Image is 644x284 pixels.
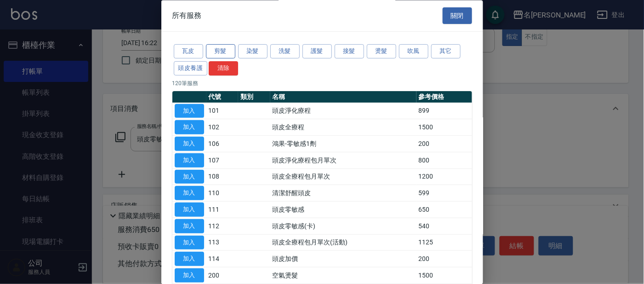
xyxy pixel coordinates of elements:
[270,152,416,169] td: 頭皮淨化療程包月單次
[270,103,416,120] td: 頭皮淨化療程
[416,169,472,185] td: 1200
[175,269,204,283] button: 加入
[416,152,472,169] td: 800
[431,45,461,59] button: 其它
[206,136,239,152] td: 106
[175,170,204,184] button: 加入
[238,45,268,59] button: 染髮
[175,186,204,201] button: 加入
[270,119,416,136] td: 頭皮全療程
[206,91,239,103] th: 代號
[174,45,203,59] button: 瓦皮
[206,218,239,235] td: 112
[175,219,204,233] button: 加入
[270,218,416,235] td: 頭皮零敏感(卡)
[206,202,239,218] td: 111
[443,7,472,24] button: 關閉
[209,61,238,75] button: 清除
[416,267,472,284] td: 1500
[175,104,204,118] button: 加入
[416,136,472,152] td: 200
[206,235,239,251] td: 113
[416,218,472,235] td: 540
[206,185,239,202] td: 110
[270,185,416,202] td: 清潔舒醒頭皮
[416,185,472,202] td: 599
[416,91,472,103] th: 參考價格
[206,119,239,136] td: 102
[175,153,204,168] button: 加入
[416,202,472,218] td: 650
[270,169,416,185] td: 頭皮全療程包月單次
[270,91,416,103] th: 名稱
[367,45,396,59] button: 燙髮
[270,235,416,251] td: 頭皮全療程包月單次(活動)
[270,136,416,152] td: 鴻果-零敏感1劑
[206,103,239,120] td: 101
[416,103,472,120] td: 899
[335,45,364,59] button: 接髮
[175,121,204,135] button: 加入
[206,251,239,267] td: 114
[302,45,332,59] button: 護髮
[206,169,239,185] td: 108
[175,236,204,250] button: 加入
[270,251,416,267] td: 頭皮加價
[270,45,300,59] button: 洗髮
[399,45,428,59] button: 吹風
[174,61,208,75] button: 頭皮養護
[206,45,235,59] button: 剪髮
[206,267,239,284] td: 200
[416,119,472,136] td: 1500
[238,91,270,103] th: 類別
[175,137,204,151] button: 加入
[416,251,472,267] td: 200
[172,79,472,87] p: 120 筆服務
[270,267,416,284] td: 空氣燙髮
[172,11,202,20] span: 所有服務
[206,152,239,169] td: 107
[270,202,416,218] td: 頭皮零敏感
[175,203,204,217] button: 加入
[416,235,472,251] td: 1125
[175,252,204,267] button: 加入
